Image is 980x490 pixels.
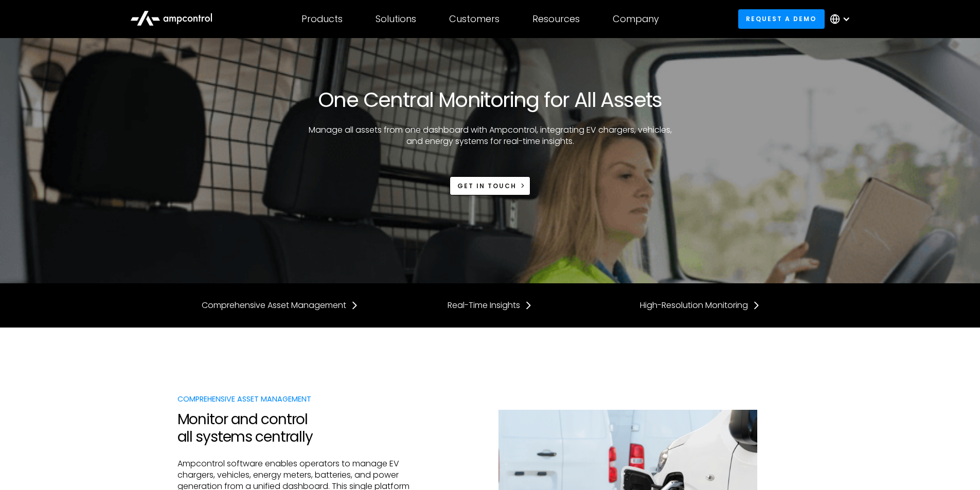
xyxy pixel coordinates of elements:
[640,300,760,311] a: High-Resolution Monitoring
[613,13,659,25] div: Company
[302,124,678,148] p: Manage all assets from one dashboard with Ampcontrol, integrating EV chargers, vehicles, and ener...
[532,13,580,25] div: Resources
[301,13,343,25] div: Products
[376,13,416,25] div: Solutions
[448,300,532,311] a: Real-Time Insights
[640,300,748,311] div: High-Resolution Monitoring
[202,300,346,311] div: Comprehensive Asset Management
[738,9,825,28] a: Request a demo
[177,393,421,405] div: Comprehensive Asset Management
[177,411,421,445] h2: Monitor and control all systems centrally
[450,176,531,195] a: Get in touch
[448,300,520,311] div: Real-Time Insights
[202,300,359,311] a: Comprehensive Asset Management
[457,182,516,191] div: Get in touch
[449,13,500,25] div: Customers
[318,87,662,112] h1: One Central Monitoring for All Assets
